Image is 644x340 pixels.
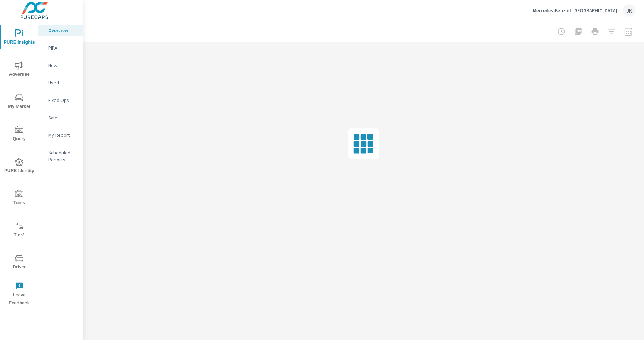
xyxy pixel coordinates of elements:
div: My Report [38,130,83,140]
p: My Report [48,132,77,139]
p: New [48,62,77,69]
p: Used [48,79,77,86]
span: PURE Identity [2,158,36,175]
span: PURE Insights [2,29,36,46]
span: Driver [2,254,36,271]
div: PIPA [38,43,83,53]
span: Advertise [2,61,36,79]
div: Scheduled Reports [38,147,83,165]
div: New [38,60,83,71]
span: Tier2 [2,222,36,239]
p: Mercedes-Benz of [GEOGRAPHIC_DATA] [533,7,617,14]
div: Overview [38,25,83,36]
span: Leave Feedback [2,282,36,307]
div: nav menu [0,21,38,310]
span: My Market [2,94,36,111]
span: Query [2,126,36,143]
span: Tools [2,190,36,207]
p: Sales [48,114,77,121]
p: PIPA [48,44,77,51]
div: JK [623,4,636,17]
div: Fixed Ops [38,95,83,105]
p: Overview [48,27,77,34]
p: Scheduled Reports [48,149,77,163]
p: Fixed Ops [48,97,77,104]
div: Used [38,77,83,88]
div: Sales [38,112,83,123]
